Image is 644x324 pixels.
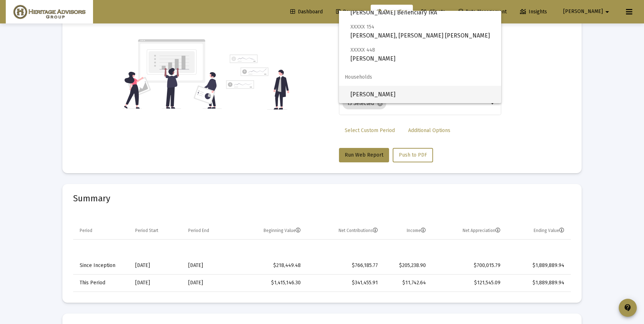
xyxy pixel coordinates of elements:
[563,9,603,15] span: [PERSON_NAME]
[350,86,495,103] span: [PERSON_NAME]
[188,279,228,286] div: [DATE]
[415,5,451,19] a: Clients
[377,100,383,107] mat-icon: cancel
[73,222,130,240] td: Column Period
[264,228,301,233] div: Beginning Value
[73,257,130,274] td: Since Inception
[420,9,445,15] span: Clients
[345,152,383,158] span: Run Web Report
[431,257,506,274] td: $700,015.79
[284,5,328,19] a: Dashboard
[188,228,209,233] div: Period End
[233,274,305,292] td: $1,415,146.30
[603,5,612,19] mat-icon: arrow_drop_down
[330,5,369,19] a: Revenue
[188,262,228,269] div: [DATE]
[489,99,497,108] mat-icon: arrow_drop_down
[73,274,130,292] td: This Period
[431,274,506,292] td: $121,545.09
[135,228,158,233] div: Period Start
[73,195,571,202] mat-card-title: Summary
[183,222,233,240] td: Column Period End
[350,22,495,40] span: [PERSON_NAME], [PERSON_NAME] [PERSON_NAME]
[623,303,632,312] mat-icon: contact_support
[534,228,564,233] div: Ending Value
[343,96,489,111] mat-chip-list: Selection
[555,4,620,19] button: [PERSON_NAME]
[306,257,383,274] td: $766,185.77
[376,9,407,15] span: Reporting
[339,148,389,162] button: Run Web Report
[135,262,178,269] div: [DATE]
[345,127,395,133] span: Select Custom Period
[459,9,507,15] span: Data Management
[371,5,413,19] a: Reporting
[407,228,426,233] div: Income
[226,54,289,110] img: reporting-alt
[339,69,501,86] span: Households
[350,45,495,63] span: [PERSON_NAME]
[514,5,553,19] a: Insights
[11,5,88,19] img: Dashboard
[135,279,178,286] div: [DATE]
[343,98,386,109] mat-chip: 13 Selected
[453,5,512,19] a: Data Management
[506,274,571,292] td: $1,889,889.94
[350,47,375,53] span: XXXXX 448
[80,228,92,233] div: Period
[123,38,222,110] img: reporting
[306,274,383,292] td: $341,455.91
[383,222,431,240] td: Column Income
[233,222,305,240] td: Column Beginning Value
[130,222,183,240] td: Column Period Start
[506,222,571,240] td: Column Ending Value
[336,9,363,15] span: Revenue
[383,257,431,274] td: $205,238.90
[290,9,323,15] span: Dashboard
[306,222,383,240] td: Column Net Contributions
[431,222,506,240] td: Column Net Appreciation
[463,228,500,233] div: Net Appreciation
[233,257,305,274] td: $218,449.48
[339,228,378,233] div: Net Contributions
[520,9,547,15] span: Insights
[350,24,374,30] span: XXXXX 154
[393,148,433,162] button: Push to PDF
[408,127,450,133] span: Additional Options
[506,257,571,274] td: $1,889,889.94
[73,205,571,292] div: Data grid
[399,152,427,158] span: Push to PDF
[383,274,431,292] td: $11,742.64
